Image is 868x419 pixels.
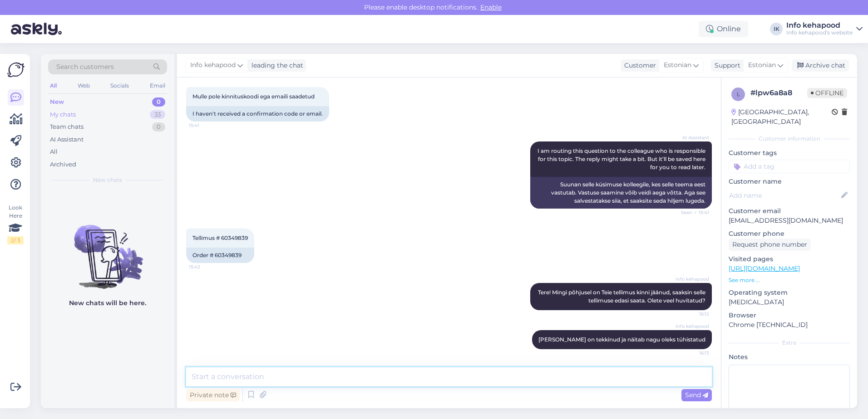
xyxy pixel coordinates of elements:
[186,106,329,122] div: I haven't received a confirmation code or email.
[152,97,165,107] div: 0
[748,60,776,70] span: Estonian
[76,80,92,92] div: Web
[189,122,223,129] span: 15:41
[729,264,800,273] a: [URL][DOMAIN_NAME]
[675,350,709,356] span: 16:13
[675,276,709,283] span: Info kehapood
[685,391,708,399] span: Send
[186,389,240,401] div: Private note
[731,107,832,127] div: [GEOGRAPHIC_DATA], [GEOGRAPHIC_DATA]
[729,254,850,264] p: Visited pages
[189,263,223,270] span: 15:42
[675,323,709,330] span: Info kehapood
[729,177,850,186] p: Customer name
[538,147,707,171] span: I am routing this question to the colleague who is responsible for this topic. The reply might ta...
[675,209,709,216] span: Seen ✓ 15:41
[737,91,740,97] span: l
[699,21,748,37] div: Online
[48,80,59,92] div: All
[729,339,850,347] div: Extra
[729,229,850,239] p: Customer phone
[729,160,850,173] input: Add a tag
[50,160,76,169] div: Archived
[50,147,58,156] div: All
[729,297,850,307] p: [MEDICAL_DATA]
[786,22,853,29] div: Info kehapood
[248,61,303,70] div: leading the chat
[50,110,76,119] div: My chats
[675,311,709,317] span: 16:12
[729,190,839,200] input: Add name
[7,61,25,78] img: Askly Logo
[786,22,863,36] a: Info kehapoodInfo kehapood's website
[729,320,850,330] p: Chrome [TECHNICAL_ID]
[786,29,853,36] div: Info kehapood's website
[150,110,165,119] div: 33
[69,298,146,308] p: New chats will be here.
[538,289,707,304] span: Tere! Mingi põhjusel on Teie tellimus kinni jäänud, saaksin selle tellimuse edasi saata. Olete ve...
[190,60,236,70] span: Info kehapood
[664,60,691,70] span: Estonian
[538,336,705,343] span: [PERSON_NAME] on tekkinud ja näitab nagu oleks tühistatud
[729,239,811,251] div: Request phone number
[729,352,850,362] p: Notes
[729,206,850,216] p: Customer email
[729,288,850,297] p: Operating system
[108,80,131,92] div: Socials
[192,93,315,100] span: Mulle pole kinnituskoodi ega emaili saadetud
[192,234,248,241] span: Tellimus # 60349839
[729,216,850,225] p: [EMAIL_ADDRESS][DOMAIN_NAME]
[50,122,84,132] div: Team chats
[148,80,167,92] div: Email
[729,148,850,158] p: Customer tags
[621,61,656,70] div: Customer
[750,88,807,98] div: # lpw6a8a8
[7,204,24,244] div: Look Here
[186,248,254,263] div: Order # 60349839
[152,122,165,132] div: 0
[478,3,504,11] span: Enable
[93,176,122,184] span: New chats
[50,135,84,144] div: AI Assistant
[530,177,712,209] div: Suunan selle küsimuse kolleegile, kes selle teema eest vastutab. Vastuse saamine võib veidi aega ...
[50,97,64,107] div: New
[56,62,114,72] span: Search customers
[770,23,783,35] div: IK
[729,135,850,143] div: Customer information
[675,134,709,141] span: AI Assistant
[41,209,174,290] img: No chats
[711,61,740,70] div: Support
[729,311,850,320] p: Browser
[807,88,847,98] span: Offline
[729,276,850,284] p: See more ...
[792,59,849,72] div: Archive chat
[7,236,24,244] div: 2 / 3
